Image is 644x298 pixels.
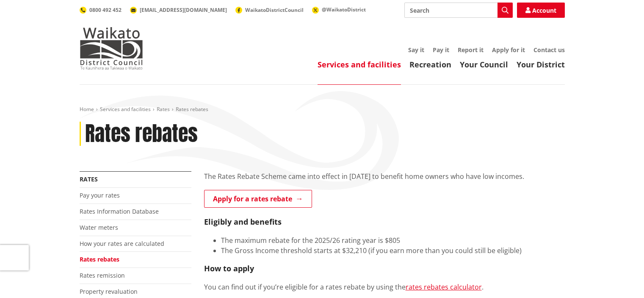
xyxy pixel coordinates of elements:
[409,59,451,70] a: Recreation
[318,59,401,70] a: Services and facilities
[89,6,122,14] span: 0800 492 452
[204,282,565,292] p: You can find out if you’re eligible for a rates rebate by using the .
[517,59,565,70] a: Your District
[517,3,565,18] a: Account
[80,27,143,70] img: Waikato District Council - Te Kaunihera aa Takiwaa o Waikato
[404,3,513,18] input: Search input
[204,217,282,227] strong: Eligibly and benefits
[408,46,424,54] a: Say it
[80,223,118,231] a: Water meters
[80,191,120,199] a: Pay your rates
[80,106,565,113] nav: breadcrumb
[322,6,366,13] span: @WaikatoDistrict
[492,46,525,54] a: Apply for it
[460,59,508,70] a: Your Council
[433,46,449,54] a: Pay it
[80,271,125,279] a: Rates remission
[312,6,366,13] a: @WaikatoDistrict
[130,6,227,14] a: [EMAIL_ADDRESS][DOMAIN_NAME]
[204,171,565,181] p: The Rates Rebate Scheme came into effect in [DATE] to benefit home owners who have low incomes.
[100,106,151,113] a: Services and facilities
[85,122,198,146] h1: Rates rebates
[80,106,94,113] a: Home
[80,255,119,263] a: Rates rebates
[80,207,159,215] a: Rates Information Database
[221,235,565,245] li: The maximum rebate for the 2025/26 rating year is $805
[140,6,227,14] span: [EMAIL_ADDRESS][DOMAIN_NAME]
[204,263,254,273] strong: How to apply
[157,106,170,113] a: Rates
[176,106,208,113] span: Rates rebates
[458,46,484,54] a: Report it
[80,287,138,295] a: Property revaluation
[80,175,98,183] a: Rates
[235,6,304,14] a: WaikatoDistrictCouncil
[533,46,565,54] a: Contact us
[80,6,122,14] a: 0800 492 452
[406,282,482,292] a: rates rebates calculator
[80,240,164,248] a: How your rates are calculated
[245,6,304,14] span: WaikatoDistrictCouncil
[204,190,312,208] a: Apply for a rates rebate
[221,245,565,256] li: The Gross Income threshold starts at $32,210 (if you earn more than you could still be eligible)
